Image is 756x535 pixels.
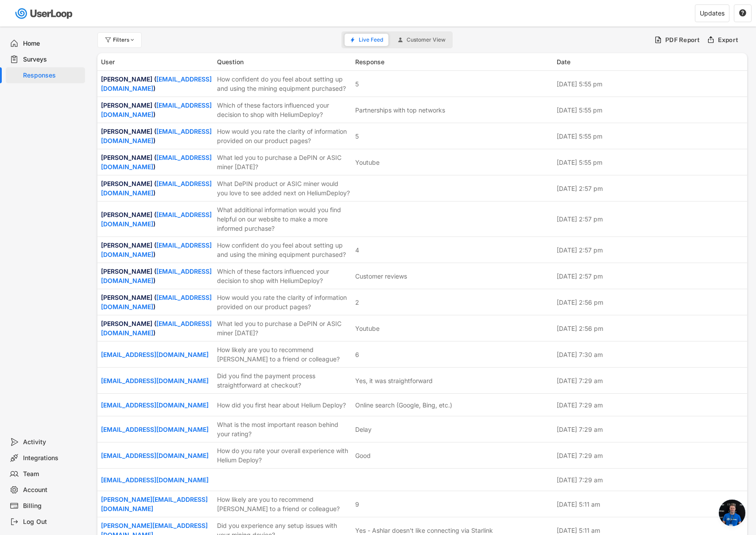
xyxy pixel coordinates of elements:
[557,132,744,141] div: [DATE] 5:55 pm
[101,241,212,258] a: [EMAIL_ADDRESS][DOMAIN_NAME]
[101,401,209,409] a: [EMAIL_ADDRESS][DOMAIN_NAME]
[719,500,745,526] a: Open chat
[355,245,359,255] div: 4
[557,158,744,167] div: [DATE] 5:55 pm
[23,438,81,446] div: Activity
[392,34,451,46] button: Customer View
[101,476,209,484] a: [EMAIL_ADDRESS][DOMAIN_NAME]
[557,214,744,224] div: [DATE] 2:57 pm
[557,475,744,485] div: [DATE] 7:29 am
[700,10,725,16] div: Updates
[23,454,81,462] div: Integrations
[739,9,747,17] button: 
[101,320,212,337] a: [EMAIL_ADDRESS][DOMAIN_NAME]
[113,37,136,43] div: Filters
[407,37,446,43] span: Customer View
[101,319,212,337] div: [PERSON_NAME] ( )
[101,240,212,259] div: [PERSON_NAME] ( )
[355,425,372,434] div: Delay
[355,57,551,66] div: Response
[101,351,209,358] a: [EMAIL_ADDRESS][DOMAIN_NAME]
[217,57,350,66] div: Question
[217,371,350,390] div: Did you find the payment process straightforward at checkout?
[101,127,212,145] div: [PERSON_NAME] ( )
[101,57,212,66] div: User
[217,179,350,198] div: What DePIN product or ASIC miner would you love to see added next on HeliumDeploy?
[355,500,359,509] div: 9
[557,298,744,307] div: [DATE] 2:56 pm
[557,271,744,281] div: [DATE] 2:57 pm
[557,376,744,385] div: [DATE] 7:29 am
[217,495,350,513] div: How likely are you to recommend [PERSON_NAME] to a friend or colleague?
[718,36,739,44] div: Export
[557,400,744,410] div: [DATE] 7:29 am
[23,518,81,526] div: Log Out
[217,293,350,311] div: How would you rate the clarity of information provided on our product pages?
[23,39,81,48] div: Home
[557,79,744,89] div: [DATE] 5:55 pm
[557,500,744,509] div: [DATE] 5:11 am
[101,180,212,197] a: [EMAIL_ADDRESS][DOMAIN_NAME]
[355,105,445,115] div: Partnerships with top networks
[355,526,493,535] div: Yes - Ashlar doesn't like connecting via Starlink
[217,153,350,171] div: What led you to purchase a DePIN or ASIC miner [DATE]?
[101,101,212,119] div: [PERSON_NAME] ( )
[101,267,212,284] a: [EMAIL_ADDRESS][DOMAIN_NAME]
[665,36,700,44] div: PDF Report
[217,446,350,465] div: How do you rate your overall experience with Helium Deploy?
[557,526,744,535] div: [DATE] 5:11 am
[355,324,380,333] div: Youtube
[345,34,388,46] button: Live Feed
[739,9,746,17] text: 
[557,425,744,434] div: [DATE] 7:29 am
[101,293,212,311] div: [PERSON_NAME] ( )
[355,79,359,89] div: 5
[23,486,81,494] div: Account
[557,105,744,115] div: [DATE] 5:55 pm
[557,184,744,193] div: [DATE] 2:57 pm
[23,55,81,64] div: Surveys
[217,240,350,259] div: How confident do you feel about setting up and using the mining equipment purchased?
[217,420,350,438] div: What is the most important reason behind your rating?
[101,267,212,285] div: [PERSON_NAME] ( )
[557,57,744,66] div: Date
[355,298,359,307] div: 2
[355,271,407,281] div: Customer reviews
[101,452,209,459] a: [EMAIL_ADDRESS][DOMAIN_NAME]
[557,324,744,333] div: [DATE] 2:56 pm
[217,205,350,233] div: What additional information would you find helpful on our website to make a more informed purchase?
[101,153,212,171] div: [PERSON_NAME] ( )
[101,75,212,92] a: [EMAIL_ADDRESS][DOMAIN_NAME]
[101,128,212,144] a: [EMAIL_ADDRESS][DOMAIN_NAME]
[101,154,212,171] a: [EMAIL_ADDRESS][DOMAIN_NAME]
[355,400,452,410] div: Online search (Google, Bing, etc.)
[355,350,359,359] div: 6
[217,267,350,285] div: Which of these factors influenced your decision to shop with HeliumDeploy?
[355,158,380,167] div: Youtube
[355,376,433,385] div: Yes, it was straightforward
[355,132,359,141] div: 5
[23,502,81,510] div: Billing
[101,377,209,384] a: [EMAIL_ADDRESS][DOMAIN_NAME]
[355,451,371,460] div: Good
[101,101,212,118] a: [EMAIL_ADDRESS][DOMAIN_NAME]
[101,496,208,512] a: [PERSON_NAME][EMAIL_ADDRESS][DOMAIN_NAME]
[557,451,744,460] div: [DATE] 7:29 am
[217,319,350,337] div: What led you to purchase a DePIN or ASIC miner [DATE]?
[101,210,212,229] div: [PERSON_NAME] ( )
[101,74,212,93] div: [PERSON_NAME] ( )
[101,179,212,198] div: [PERSON_NAME] ( )
[101,294,212,310] a: [EMAIL_ADDRESS][DOMAIN_NAME]
[557,350,744,359] div: [DATE] 7:30 am
[13,4,76,23] img: userloop-logo-01.svg
[23,470,81,478] div: Team
[217,127,350,145] div: How would you rate the clarity of information provided on our product pages?
[359,37,383,43] span: Live Feed
[23,71,81,80] div: Responses
[217,400,350,410] div: How did you first hear about Helium Deploy?
[217,74,350,93] div: How confident do you feel about setting up and using the mining equipment purchased?
[217,345,350,364] div: How likely are you to recommend [PERSON_NAME] to a friend or colleague?
[101,426,209,433] a: [EMAIL_ADDRESS][DOMAIN_NAME]
[217,101,350,119] div: Which of these factors influenced your decision to shop with HeliumDeploy?
[557,245,744,255] div: [DATE] 2:57 pm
